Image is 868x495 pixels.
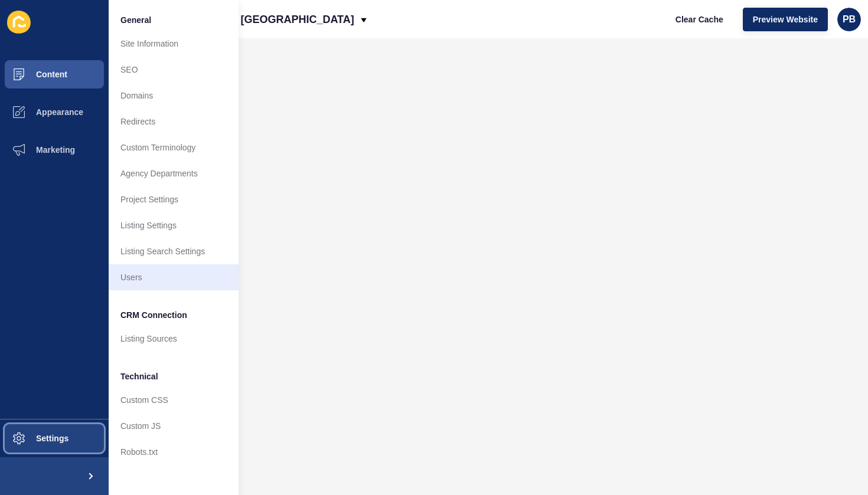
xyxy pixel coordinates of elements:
[676,14,723,25] span: Clear Cache
[109,439,239,465] a: Robots.txt
[753,14,818,25] span: Preview Website
[120,14,151,26] span: General
[109,238,239,264] a: Listing Search Settings
[665,8,733,31] button: Clear Cache
[109,413,239,439] a: Custom JS
[109,186,239,212] a: Project Settings
[109,212,239,238] a: Listing Settings
[120,371,158,382] span: Technical
[109,135,239,160] a: Custom Terminology
[109,160,239,186] a: Agency Departments
[109,83,239,109] a: Domains
[843,14,856,25] span: PB
[109,57,239,83] a: SEO
[109,326,239,352] a: Listing Sources
[109,387,239,413] a: Custom CSS
[109,31,239,57] a: Site Information
[109,109,239,135] a: Redirects
[120,309,187,321] span: CRM Connection
[743,8,828,31] button: Preview Website
[109,264,239,290] a: Users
